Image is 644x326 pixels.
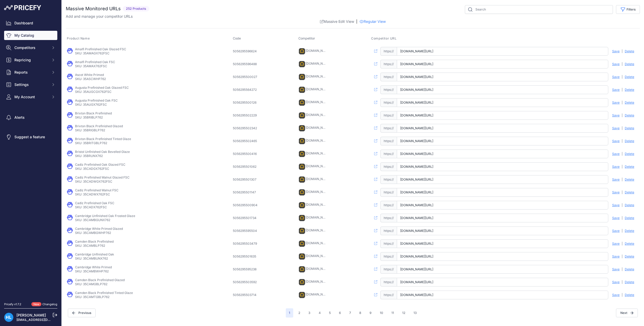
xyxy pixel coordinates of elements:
[4,18,57,296] nav: Sidebar
[75,291,133,295] p: Camden Black Prefinished Tinted Glaze
[75,192,118,196] p: SKU: 35CADWX762FSC
[625,177,634,182] span: Delete
[622,152,623,156] span: |
[306,267,330,271] a: [DOMAIN_NAME]
[380,111,397,120] span: https://
[622,88,623,92] span: |
[75,295,133,299] p: SKU: 35CAMTGBLP762
[371,36,398,41] button: Competitor URL
[75,64,115,68] p: SKU: 35AMAX762FSC
[14,82,48,87] span: Settings
[4,55,57,65] button: Repricing
[75,77,106,81] p: SKU: 35ASCWHP762
[380,278,397,287] span: https://
[4,132,57,142] a: Suggest a feature
[397,137,608,145] input: www.doorgiant.com/product
[397,239,608,248] input: www.doorgiant.com/product
[397,175,608,184] input: www.doorgiant.com/product
[306,292,330,296] a: [DOMAIN_NAME]
[14,57,48,63] span: Repricing
[616,5,640,14] button: Filters
[75,201,114,205] p: Cadiz Prefinished Oak FSC
[123,6,149,12] span: 252 Products
[380,252,397,261] span: https://
[612,75,620,79] span: Save
[622,190,623,194] span: |
[622,49,623,53] span: |
[75,47,126,51] p: Amalfi Prefinished Oak Glazed FSC
[75,124,123,128] p: Brixton Black Prefinished Glazed
[622,101,623,105] span: |
[66,14,133,19] p: Add and manage your competitor URLs
[75,98,118,103] p: Augusta Prefinished Oak FSC
[16,313,46,317] a: [PERSON_NAME]
[612,254,620,259] span: Save
[612,49,620,53] span: Save
[380,60,397,68] span: https://
[622,280,623,284] span: |
[612,229,620,233] span: Save
[298,36,315,40] span: Competitor
[380,162,397,171] span: https://
[233,49,259,53] div: 5056295596624
[68,309,96,317] span: Previous
[612,203,620,207] span: Save
[625,88,634,92] span: Delete
[306,215,330,219] a: [DOMAIN_NAME]
[397,150,608,158] input: www.doorgiant.com/product
[233,165,259,169] div: 5056295501062
[4,302,21,307] div: Pricefy v1.7.2
[306,280,330,283] a: [DOMAIN_NAME]
[380,291,397,299] span: https://
[380,265,397,274] span: https://
[233,152,259,156] div: 5056295500416
[233,229,259,233] div: 5056295595504
[233,203,259,207] div: 5056295500904
[75,115,112,120] p: SKU: 35BRIBLP762
[366,308,375,318] button: Go to page 9
[380,137,397,145] span: https://
[399,308,408,318] button: Go to page 12
[622,203,623,207] span: |
[306,228,330,232] a: [DOMAIN_NAME]
[75,141,131,145] p: SKU: 35BRITGBLP762
[625,101,634,105] span: Delete
[397,162,608,171] input: www.doorgiant.com/product
[612,62,620,66] span: Save
[306,254,330,258] a: [DOMAIN_NAME]
[612,242,620,246] span: Save
[612,113,620,117] span: Save
[622,229,623,233] span: |
[4,5,41,10] img: Pricefy Logo
[625,190,634,194] span: Delete
[66,5,121,12] h2: Massive Monitored URLs
[622,126,623,130] span: |
[622,216,623,220] span: |
[612,293,620,297] span: Save
[233,190,259,194] div: 5056295501147
[625,254,634,259] span: Delete
[397,73,608,81] input: www.doorgiant.com/product
[326,308,334,318] button: Go to page 5
[75,252,114,256] p: Cambridge Unfinished Oak
[612,152,620,156] span: Save
[75,51,126,55] p: SKU: 35AMAGX762FSC
[397,85,608,94] input: www.doorgiant.com/product
[397,124,608,133] input: www.doorgiant.com/product
[75,163,125,167] p: Cadiz Prefinished Oak Glazed FSC
[14,45,48,50] span: Competitors
[233,280,259,284] div: 5056295503592
[625,139,634,143] span: Delete
[622,165,623,169] span: |
[612,280,620,284] span: Save
[233,216,259,220] div: 5056295501734
[233,113,259,117] div: 5056295502229
[75,154,130,158] p: SKU: 35BRUNX762
[622,242,623,246] span: |
[612,139,620,143] span: Save
[397,188,608,197] input: www.doorgiant.com/product
[397,265,608,274] input: www.doorgiant.com/product
[233,267,259,271] div: 5056295595238
[75,111,112,115] p: Brixton Black Prefinished
[397,60,608,68] input: www.doorgiant.com/product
